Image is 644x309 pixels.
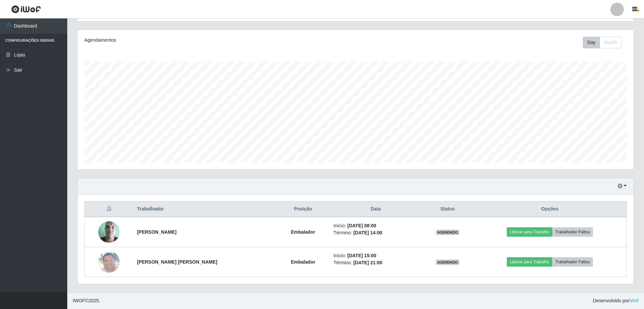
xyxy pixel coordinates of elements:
time: [DATE] 21:00 [353,260,382,265]
th: Opções [473,201,627,217]
div: Agendamentos [84,37,305,44]
button: Month [600,37,621,48]
img: 1736341148646.jpeg [98,218,120,246]
li: Início: [334,222,418,229]
strong: [PERSON_NAME] [PERSON_NAME] [137,259,217,265]
button: Trabalhador Faltou [552,257,593,267]
th: Data [330,201,422,217]
time: [DATE] 08:00 [347,223,376,228]
a: iWof [629,298,639,303]
button: Day [583,37,600,48]
img: 1697490161329.jpeg [98,247,120,276]
th: Trabalhador [133,201,276,217]
strong: [PERSON_NAME] [137,229,176,235]
div: Toolbar with button groups [583,37,627,48]
span: IWOF [73,298,85,303]
button: Liberar para Trabalho [507,227,552,237]
li: Início: [334,252,418,259]
button: Trabalhador Faltou [552,227,593,237]
span: © 2025 . [73,297,100,304]
th: Status [422,201,473,217]
div: First group [583,37,621,48]
time: [DATE] 15:00 [347,253,376,258]
span: AGENDADO [436,260,459,265]
strong: Embalador [291,259,315,265]
li: Término: [334,259,418,266]
strong: Embalador [291,229,315,235]
th: Posição [277,201,330,217]
time: [DATE] 14:00 [353,230,382,235]
li: Término: [334,229,418,236]
button: Liberar para Trabalho [507,257,552,267]
span: Desenvolvido por [593,297,639,304]
img: CoreUI Logo [11,5,41,13]
span: AGENDADO [436,230,459,235]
